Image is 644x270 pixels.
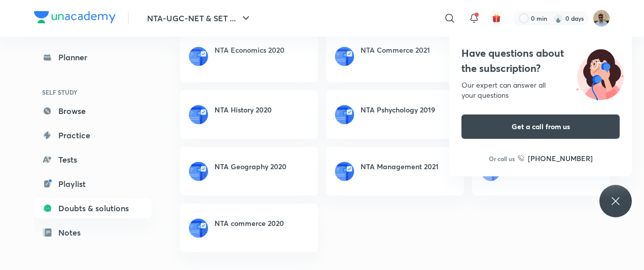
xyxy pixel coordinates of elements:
a: Practice [34,125,152,145]
a: NTA Commerce 2021 [326,30,464,82]
h6: NTA Geography 2020 [214,161,287,172]
a: NTA Pshychology 2019 [326,90,464,139]
img: Company Logo [34,11,116,23]
a: Notes [34,222,152,243]
h6: NTA Management 2021 [361,161,439,172]
h6: NTA Commerce 2021 [361,45,430,55]
div: Our expert can answer all your questions [461,80,620,100]
button: NTA-UGC-NET & SET ... [141,8,258,28]
button: Get a call from us [461,114,620,139]
img: paperset.png [334,161,354,181]
img: ttu_illustration_new.svg [568,46,632,100]
a: Tests [34,149,152,170]
a: Company Logo [34,11,116,26]
h6: [PHONE_NUMBER] [528,153,593,164]
img: paperset.png [188,46,208,66]
img: paperset.png [188,104,208,125]
h6: NTA Economics 2020 [214,45,284,55]
a: Browse [34,101,152,121]
h6: NTA commerce 2020 [214,218,284,228]
a: Doubts & solutions [34,198,152,218]
img: avatar [492,14,501,23]
a: Planner [34,47,152,67]
a: NTA Economics 2020 [180,30,318,82]
h6: SELF STUDY [34,84,152,101]
a: NTA History 2020 [180,90,318,139]
h6: NTA History 2020 [214,104,272,115]
img: paperset.png [334,104,354,125]
button: avatar [488,10,505,26]
img: paperset.png [334,46,354,66]
a: [PHONE_NUMBER] [518,153,593,164]
img: PRATAP goutam [593,10,610,27]
img: paperset.png [188,161,208,181]
img: streak [553,13,563,23]
a: Playlist [34,174,152,194]
a: NTA Geography 2020 [180,147,318,196]
a: NTA Management 2021 [326,147,464,196]
p: Or call us [489,154,515,163]
a: NTA commerce 2020 [180,204,318,252]
h6: NTA Pshychology 2019 [361,104,435,115]
img: paperset.png [188,218,208,238]
h4: Have questions about the subscription? [461,46,620,76]
a: Free live classes [34,247,152,267]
